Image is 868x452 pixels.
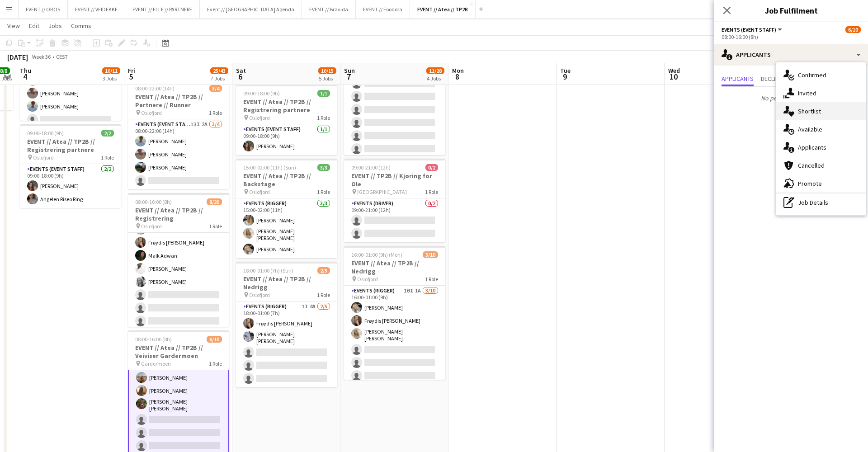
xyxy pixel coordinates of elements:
[318,67,336,74] span: 10/15
[243,267,293,274] span: 18:00-01:00 (7h) (Sun)
[351,164,391,171] span: 09:00-21:00 (12h)
[20,164,121,208] app-card-role: Events (Event Staff)2/209:00-18:00 (9h)[PERSON_NAME]Angelen Riseo Ring
[559,71,571,82] span: 9
[207,198,222,205] span: 8/20
[209,360,222,367] span: 1 Role
[200,0,302,18] button: Event // [GEOGRAPHIC_DATA] Agenda
[236,85,337,155] app-job-card: 09:00-18:00 (9h)1/1EVENT // Atea // TP2B // Registrering partnere Oslofjord1 RoleEvents (Event St...
[20,124,121,208] app-job-card: 09:00-18:00 (9h)2/2EVENT // Atea // TP2B // Registrering partnere Oslofjord1 RoleEvents (Event St...
[210,67,228,74] span: 25/43
[135,198,172,205] span: 08:00-16:00 (8h)
[668,66,680,75] span: Wed
[667,71,680,82] span: 10
[236,198,337,258] app-card-role: Events (Rigger)3/315:00-02:00 (11h)[PERSON_NAME][PERSON_NAME] [PERSON_NAME][PERSON_NAME]
[128,206,229,222] h3: EVENT // Atea // TP2B // Registrering
[427,75,444,82] div: 4 Jobs
[135,336,172,343] span: 08:00-16:00 (8h)
[317,267,330,274] span: 2/5
[344,159,445,242] app-job-card: 09:00-21:00 (12h)0/2EVENT // TP2B // Kjøring for Ole [GEOGRAPHIC_DATA]1 RoleEvents (Driver)0/209:...
[243,164,296,171] span: 15:00-02:00 (11h) (Sun)
[56,53,68,60] div: CEST
[209,85,222,92] span: 3/4
[141,223,162,230] span: Oslofjord
[344,198,445,242] app-card-role: Events (Driver)0/209:00-21:00 (12h)
[317,164,330,171] span: 3/3
[236,172,337,188] h3: EVENT // Atea // TP2B // Backstage
[207,336,222,343] span: 6/10
[351,251,402,258] span: 16:00-01:00 (9h) (Mon)
[344,259,445,275] h3: EVENT // Atea // TP2B // Nedrigg
[128,119,229,189] app-card-role: Events (Event Staff)13I2A3/408:00-22:00 (14h)[PERSON_NAME][PERSON_NAME][PERSON_NAME]
[776,174,866,193] div: Promote
[845,26,861,33] span: 6/10
[776,66,866,84] div: Confirmed
[128,344,229,360] h3: EVENT // Atea // TP2B // Veiviser Gardermoen
[776,156,866,174] div: Cancelled
[243,90,280,97] span: 09:00-18:00 (9h)
[344,172,445,188] h3: EVENT // TP2B // Kjøring for Ole
[302,0,356,18] button: EVENT // Bravida
[451,71,464,82] span: 8
[103,75,120,82] div: 3 Jobs
[236,262,337,387] app-job-card: 18:00-01:00 (7h) (Sun)2/5EVENT // Atea // TP2B // Nedrigg Oslofjord1 RoleEvents (Rigger)1I4A2/518...
[425,188,438,195] span: 1 Role
[317,114,330,121] span: 1 Role
[236,124,337,155] app-card-role: Events (Event Staff)1/109:00-18:00 (9h)[PERSON_NAME]
[128,80,229,189] app-job-card: 08:00-22:00 (14h)3/4EVENT // Atea // TP2B // Partnere // Runner Oslofjord1 RoleEvents (Event Staf...
[30,53,52,60] span: Week 36
[7,22,20,30] span: View
[128,93,229,109] h3: EVENT // Atea // TP2B // Partnere // Runner
[20,66,31,75] span: Thu
[356,0,410,18] button: EVENT // Foodora
[344,21,445,155] app-job-card: 08:00-16:00 (8h)4/10EVENT // Atea // TP2B // Veiviser OCC Oslofjord1 RoleRoumaissaa Hadui[PERSON_...
[236,159,337,258] app-job-card: 15:00-02:00 (11h) (Sun)3/3EVENT // Atea // TP2B // Backstage Oslofjord1 RoleEvents (Rigger)3/315:...
[211,75,228,82] div: 7 Jobs
[722,33,861,40] div: 08:00-16:00 (8h)
[19,71,31,82] span: 4
[249,114,270,121] span: Oslofjord
[141,109,162,116] span: Oslofjord
[722,26,783,33] button: Events (Event Staff)
[722,75,754,82] span: Applicants
[776,193,866,212] div: Job Details
[317,292,330,298] span: 1 Role
[357,276,378,282] span: Oslofjord
[68,0,125,18] button: EVENT // VEIDEKKE
[20,137,121,154] h3: EVENT // Atea // TP2B // Registrering partnere
[141,360,171,367] span: Gardermoen
[7,52,28,61] div: [DATE]
[236,275,337,291] h3: EVENT // Atea // TP2B // Nedrigg
[127,71,135,82] span: 5
[714,44,868,66] div: Applicants
[48,22,62,30] span: Jobs
[4,20,24,32] a: View
[101,130,114,137] span: 2/2
[776,120,866,138] div: Available
[319,75,336,82] div: 5 Jobs
[128,193,229,327] app-job-card: 08:00-16:00 (8h)8/20EVENT // Atea // TP2B // Registrering Oslofjord1 Role[PERSON_NAME][PERSON_NAM...
[27,130,64,137] span: 09:00-18:00 (9h)
[425,164,438,171] span: 0/2
[101,154,114,161] span: 1 Role
[423,251,438,258] span: 3/10
[236,98,337,114] h3: EVENT // Atea // TP2B // Registrering partnere
[714,90,868,106] p: No pending applicants
[33,154,54,161] span: Oslofjord
[249,188,270,195] span: Oslofjord
[125,0,200,18] button: EVENT // ELLE // PARTNERE
[19,0,68,18] button: EVENT // OBOS
[452,66,464,75] span: Mon
[776,102,866,120] div: Shortlist
[344,246,445,380] app-job-card: 16:00-01:00 (9h) (Mon)3/10EVENT // Atea // TP2B // Nedrigg Oslofjord1 RoleEvents (Rigger)10I1A3/1...
[344,286,445,437] app-card-role: Events (Rigger)10I1A3/1016:00-01:00 (9h)[PERSON_NAME]Frøydis [PERSON_NAME][PERSON_NAME] [PERSON_N...
[410,0,476,18] button: EVENT // Atea // TP2B
[25,20,43,32] a: Edit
